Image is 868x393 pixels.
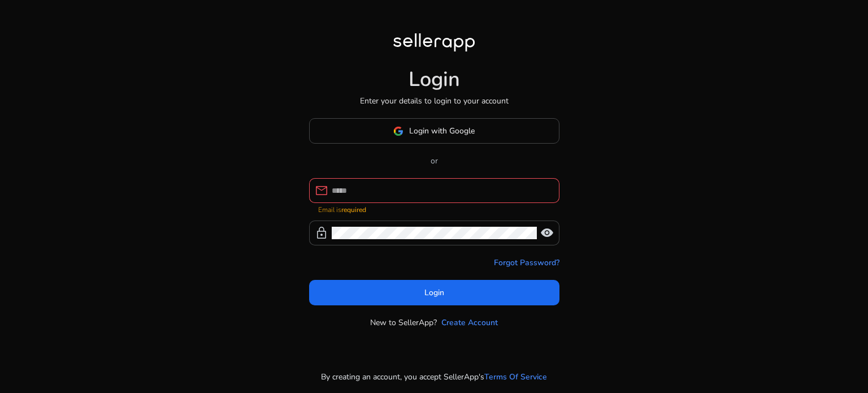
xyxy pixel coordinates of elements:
[484,371,547,383] a: Terms Of Service
[360,95,509,107] p: Enter your details to login to your account
[409,67,460,92] h1: Login
[370,317,437,329] p: New to SellerApp?
[494,257,559,269] a: Forgot Password?
[424,287,444,299] span: Login
[409,125,475,137] span: Login with Google
[441,317,498,329] a: Create Account
[393,126,403,136] img: google-logo.svg
[309,155,559,167] p: or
